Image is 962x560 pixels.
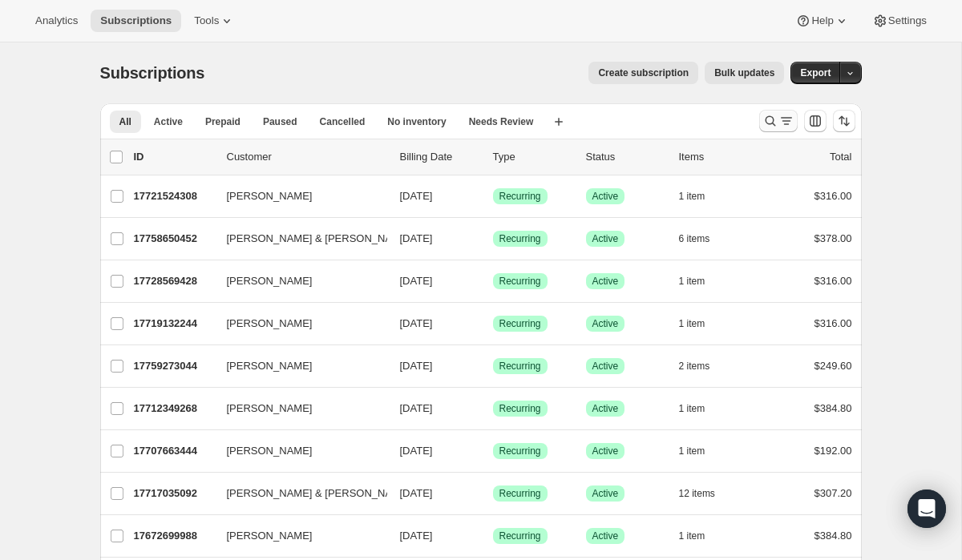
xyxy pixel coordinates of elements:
[227,273,313,289] span: [PERSON_NAME]
[786,10,859,32] button: Help
[814,232,852,244] span: $378.00
[592,530,619,542] span: Active
[217,396,378,421] button: [PERSON_NAME]
[217,268,378,294] button: [PERSON_NAME]
[217,311,378,336] button: [PERSON_NAME]
[499,275,541,288] span: Recurring
[679,317,705,330] span: 1 item
[134,273,214,289] p: 17728569428
[499,487,541,500] span: Recurring
[814,317,852,329] span: $316.00
[227,149,387,165] p: Customer
[227,443,313,459] span: [PERSON_NAME]
[679,190,705,203] span: 1 item
[714,66,774,79] span: Bulk updates
[592,190,619,203] span: Active
[469,115,534,128] span: Needs Review
[679,402,705,415] span: 1 item
[134,401,214,417] p: 17712349268
[134,358,214,374] p: 17759273044
[586,149,666,165] p: Status
[387,115,446,128] span: No inventory
[592,445,619,457] span: Active
[320,115,366,128] span: Cancelled
[35,14,78,27] span: Analytics
[679,185,723,207] button: 1 item
[814,402,852,414] span: $384.80
[592,317,619,330] span: Active
[134,485,214,502] p: 17717035092
[804,110,827,132] button: Customize table column order and visibility
[592,402,619,415] span: Active
[592,232,619,245] span: Active
[592,487,619,500] span: Active
[499,445,541,457] span: Recurring
[134,397,852,420] div: 17712349268[PERSON_NAME][DATE]SuccessRecurringSuccessActive1 item$384.80
[134,312,852,335] div: 17719132244[PERSON_NAME][DATE]SuccessRecurringSuccessActive1 item$316.00
[134,231,214,247] p: 17758650452
[205,115,240,128] span: Prepaid
[400,232,433,244] span: [DATE]
[227,358,313,374] span: [PERSON_NAME]
[227,188,313,204] span: [PERSON_NAME]
[814,190,852,202] span: $316.00
[679,275,705,288] span: 1 item
[679,487,715,500] span: 12 items
[790,62,840,84] button: Export
[400,360,433,372] span: [DATE]
[679,482,733,505] button: 12 items
[588,62,698,84] button: Create subscription
[263,115,297,128] span: Paused
[134,188,214,204] p: 17721524308
[814,445,852,457] span: $192.00
[592,275,619,288] span: Active
[400,275,433,287] span: [DATE]
[119,115,131,128] span: All
[499,317,541,330] span: Recurring
[134,528,214,544] p: 17672699988
[811,14,833,27] span: Help
[134,525,852,547] div: 17672699988[PERSON_NAME][DATE]SuccessRecurringSuccessActive1 item$384.80
[400,530,433,542] span: [DATE]
[227,528,313,544] span: [PERSON_NAME]
[759,110,798,132] button: Search and filter results
[679,397,723,420] button: 1 item
[227,231,411,247] span: [PERSON_NAME] & [PERSON_NAME]
[499,360,541,373] span: Recurring
[134,482,852,505] div: 17717035092[PERSON_NAME] & [PERSON_NAME][DATE]SuccessRecurringSuccessActive12 items$307.20
[546,111,572,133] button: Create new view
[833,110,855,132] button: Sort the results
[400,317,433,329] span: [DATE]
[400,149,480,165] p: Billing Date
[907,489,946,528] div: Open Intercom Messenger
[679,360,710,373] span: 2 items
[400,487,433,499] span: [DATE]
[814,275,852,287] span: $316.00
[134,270,852,292] div: 17728569428[PERSON_NAME][DATE]SuccessRecurringSuccessActive1 item$316.00
[679,445,705,457] span: 1 item
[26,10,87,32] button: Analytics
[217,353,378,379] button: [PERSON_NAME]
[217,438,378,464] button: [PERSON_NAME]
[679,355,728,377] button: 2 items
[679,149,759,165] div: Items
[679,530,705,542] span: 1 item
[679,228,728,250] button: 6 items
[499,402,541,415] span: Recurring
[679,440,723,462] button: 1 item
[598,66,689,79] span: Create subscription
[217,523,378,549] button: [PERSON_NAME]
[499,530,541,542] span: Recurring
[100,64,205,82] span: Subscriptions
[134,443,214,459] p: 17707663444
[800,66,831,79] span: Export
[91,10,181,32] button: Subscriptions
[863,10,936,32] button: Settings
[227,316,313,332] span: [PERSON_NAME]
[400,402,433,414] span: [DATE]
[814,487,852,499] span: $307.20
[227,401,313,417] span: [PERSON_NAME]
[679,525,723,547] button: 1 item
[134,185,852,207] div: 17721524308[PERSON_NAME][DATE]SuccessRecurringSuccessActive1 item$316.00
[679,312,723,335] button: 1 item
